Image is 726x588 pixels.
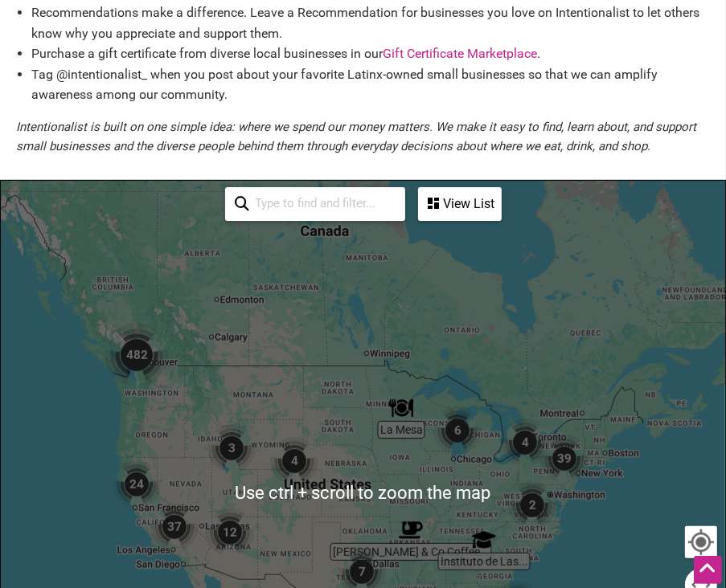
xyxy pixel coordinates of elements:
[105,323,169,387] div: 482
[694,556,722,584] div: Scroll Back to Top
[472,528,496,552] div: Instituto de Las Américas
[150,503,199,551] div: 37
[508,481,556,529] div: 2
[113,460,161,508] div: 24
[16,120,696,153] em: Intentionalist is built on one simple idea: where we spend our money matters. We make it easy to ...
[433,406,482,455] div: 6
[418,187,502,221] div: See a list of the visible businesses
[225,187,405,221] div: Type to search and filter
[207,424,256,472] div: 3
[501,419,549,467] div: 4
[31,64,710,105] li: Tag @intentionalist_ when you post about your favorite Latinx-owned small businesses so that we c...
[685,526,717,558] button: Your Location
[31,43,710,64] li: Purchase a gift certificate from diverse local businesses in our .
[31,2,710,43] li: Recommendations make a difference. Leave a Recommendation for businesses you love on Intentionali...
[206,508,254,557] div: 12
[399,518,423,542] div: Fidel & Co Coffee Roasters
[270,437,318,485] div: 4
[389,396,413,420] div: La Mesa
[383,46,537,61] a: Gift Certificate Marketplace
[540,435,589,483] div: 39
[420,189,500,219] div: View List
[249,189,396,218] input: Type to find and filter...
